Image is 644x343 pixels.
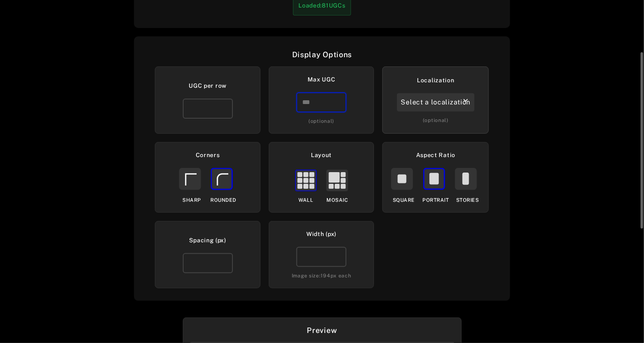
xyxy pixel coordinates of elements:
div: Width (px) [306,230,336,239]
span: WALL [298,196,313,204]
div: Image size: 194 px each [292,272,351,279]
div: Display Options [292,49,352,60]
iframe: Chat Widget [602,303,644,343]
span: MOSAIC [326,196,348,204]
span: SQUARE [393,196,415,204]
div: Spacing (px) [189,236,226,245]
span: PORTRAIT [422,196,449,204]
div: Localization [417,76,454,85]
div: Max UGC [308,75,336,84]
div: Aspect Ratio [416,151,455,160]
div: (optional) [423,117,449,124]
span: ROUNDED [210,196,236,204]
div: Preview [190,325,455,336]
div: UGC per row [189,81,227,90]
i: keyboard_arrow_down [461,96,470,105]
div: Select a localization [397,93,475,112]
div: Layout [311,151,332,160]
span: STORIES [456,196,479,204]
span: SHARP [182,196,201,204]
div: Corners [196,151,220,160]
div: (optional) [308,117,334,125]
